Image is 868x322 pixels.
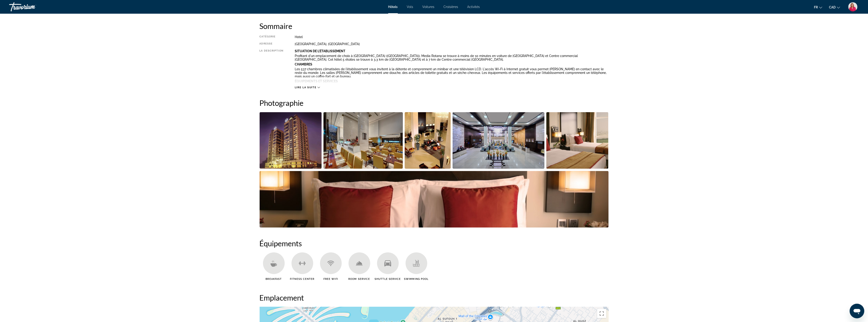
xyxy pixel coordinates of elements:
[453,112,545,169] button: Open full-screen image slider
[323,278,338,280] span: Free WiFi
[444,5,458,9] a: Croisières
[295,54,609,61] p: Profitant d'un emplacement de choix à [GEOGRAPHIC_DATA] ([GEOGRAPHIC_DATA]), Media Rotana se trou...
[388,5,398,9] a: Hôtels
[295,35,609,39] div: Hotel
[422,5,435,9] a: Voitures
[260,239,609,248] h2: Équipements
[295,86,320,89] button: Lire la suite
[375,278,401,280] span: Shuttle Service
[546,112,609,169] button: Open full-screen image slider
[260,293,609,302] h2: Emplacement
[404,278,428,280] span: Swimming Pool
[814,5,818,9] span: fr
[260,21,609,31] h2: Sommaire
[260,35,283,39] div: Catégorie
[260,49,283,83] div: La description
[467,5,480,9] a: Activités
[266,278,282,280] span: Breakfast
[847,2,859,12] button: User Menu
[597,309,606,318] button: Basculer en plein écran
[295,49,345,53] b: Situation De L'établissement
[295,86,316,89] span: Lire la suite
[260,171,609,228] button: Open full-screen image slider
[260,112,322,169] button: Open full-screen image slider
[323,112,403,169] button: Open full-screen image slider
[829,4,840,10] button: Change currency
[405,112,451,169] button: Open full-screen image slider
[848,2,858,11] img: 2Q==
[9,1,55,13] a: Travorium
[814,4,822,10] button: Change language
[295,42,609,46] div: [GEOGRAPHIC_DATA], [GEOGRAPHIC_DATA]
[850,304,864,318] iframe: Bouton de lancement de la fenêtre de messagerie
[407,5,413,9] a: Vols
[290,278,314,280] span: Fitness Center
[260,42,283,46] div: Adresse
[260,98,609,107] h2: Photographie
[348,278,370,280] span: Room Service
[829,5,836,9] span: CAD
[295,62,312,66] b: Chambres
[295,67,609,78] p: Les 537 chambres climatisées de l'établissement vous invitent à la détente et comprennent un mini...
